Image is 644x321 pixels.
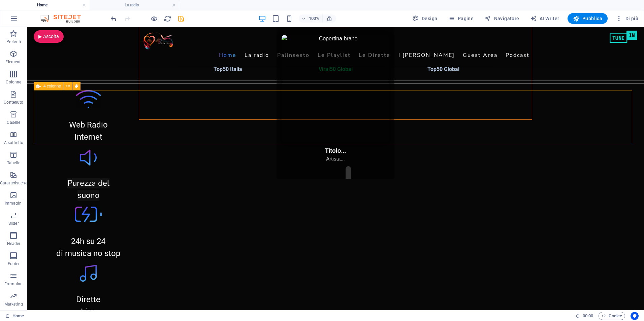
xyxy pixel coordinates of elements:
button: Codice [599,312,625,320]
span: Pagine [448,15,474,22]
p: Colonne [6,79,21,85]
button: reload [163,14,171,23]
span: AI Writer [530,15,559,22]
div: Design (Ctrl+Alt+Y) [410,13,440,24]
span: : [587,313,588,318]
h6: 100% [309,14,320,23]
p: Contenuto [4,100,23,105]
button: Di più [613,13,641,24]
i: Annulla: Elimina elementi (Ctrl+Z) [110,15,118,23]
p: Formulari [4,281,23,287]
p: Marketing [4,301,23,307]
i: Ricarica la pagina [164,15,171,23]
button: Usercentrics [631,312,639,320]
p: Slider [8,221,19,226]
img: Editor Logo [39,14,89,23]
p: A soffietto [4,140,23,145]
p: Elementi [5,59,22,65]
span: Pubblica [573,15,603,22]
p: Preferiti [6,39,21,44]
span: 00 00 [583,312,593,320]
i: Salva (Ctrl+S) [177,15,185,23]
p: Tabelle [7,160,20,166]
button: AI Writer [527,13,562,24]
span: Di più [616,15,638,22]
p: Footer [8,261,20,266]
button: Design [410,13,440,24]
span: Navigatore [484,15,519,22]
button: Clicca qui per lasciare la modalità di anteprima e continuare la modifica [150,14,158,23]
button: save [177,14,185,23]
button: undo [109,14,118,23]
button: Pagine [445,13,476,24]
span: Codice [602,312,622,320]
span: Design [412,15,438,22]
i: Quando ridimensioni, regola automaticamente il livello di zoom in modo che corrisponda al disposi... [326,15,332,22]
span: 4 colonne [43,84,61,88]
button: Pubblica [568,13,608,24]
a: Fai clic per annullare la selezione. Doppio clic per aprire le pagine [5,312,24,320]
p: Header [7,241,21,246]
h6: Tempo sessione [576,312,593,320]
p: Immagini [5,201,23,206]
button: 100% [299,14,323,23]
button: Navigatore [482,13,522,24]
p: Caselle [7,120,20,125]
h4: La radio [90,1,179,9]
